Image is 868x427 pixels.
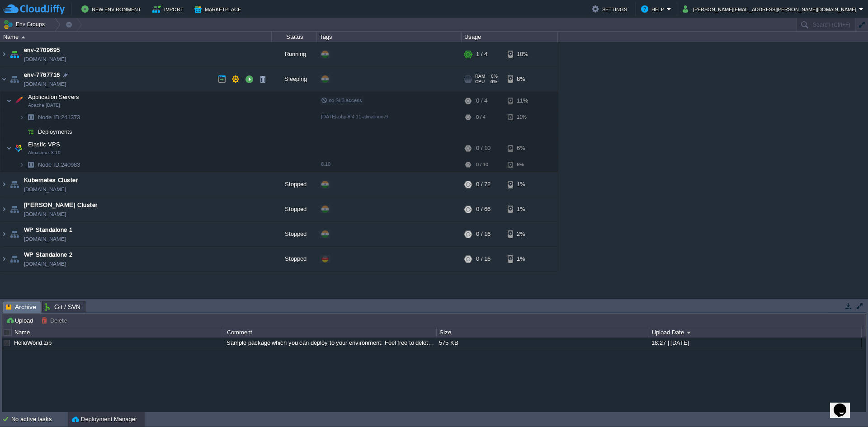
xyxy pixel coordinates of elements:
button: [PERSON_NAME][EMAIL_ADDRESS][PERSON_NAME][DOMAIN_NAME] [683,4,859,14]
div: 1% [508,247,537,271]
span: RAM [475,74,485,79]
a: Deployments [37,128,74,136]
div: 10% [508,42,537,66]
img: AMDAwAAAACH5BAEAAAAALAAAAAABAAEAAAICRAEAOw== [12,139,25,157]
img: CloudJiffy [3,4,65,15]
img: AMDAwAAAACH5BAEAAAAALAAAAAABAAEAAAICRAEAOw== [19,110,24,124]
div: Size [437,327,649,338]
div: 6% [508,139,537,157]
span: AlmaLinux 8.10 [28,150,61,155]
span: Node ID: [38,161,61,168]
div: 18:27 | [DATE] [649,338,861,348]
a: WP Standalone 1 [24,225,72,235]
div: 1 / 4 [476,42,487,66]
div: 0 / 10 [476,139,491,157]
a: env-7767716 [24,70,60,80]
div: Usage [462,32,557,42]
div: Stopped [272,222,317,246]
img: AMDAwAAAACH5BAEAAAAALAAAAAABAAEAAAICRAEAOw== [6,139,12,157]
div: Upload Date [650,327,861,338]
span: Elastic VPS [27,141,61,148]
img: AMDAwAAAACH5BAEAAAAALAAAAAABAAEAAAICRAEAOw== [8,67,21,91]
a: [DOMAIN_NAME] [24,259,66,268]
img: AMDAwAAAACH5BAEAAAAALAAAAAABAAEAAAICRAEAOw== [19,125,24,139]
a: HelloWorld.zip [14,339,52,346]
span: CPU [475,79,485,84]
div: Name [12,327,224,338]
img: AMDAwAAAACH5BAEAAAAALAAAAAABAAEAAAICRAEAOw== [12,92,25,110]
div: 1% [508,197,537,221]
img: AMDAwAAAACH5BAEAAAAALAAAAAABAAEAAAICRAEAOw== [6,92,12,110]
iframe: chat widget [830,391,859,418]
img: AMDAwAAAACH5BAEAAAAALAAAAAABAAEAAAICRAEAOw== [8,197,21,221]
span: 0% [488,79,497,84]
span: 240983 [37,161,81,169]
img: AMDAwAAAACH5BAEAAAAALAAAAAABAAEAAAICRAEAOw== [8,172,21,197]
span: Archive [6,301,36,313]
img: AMDAwAAAACH5BAEAAAAALAAAAAABAAEAAAICRAEAOw== [24,125,37,139]
img: AMDAwAAAACH5BAEAAAAALAAAAAABAAEAAAICRAEAOw== [0,67,8,91]
div: 0 / 66 [476,197,491,221]
div: Sleeping [272,67,317,91]
div: 0 / 4 [476,92,487,110]
span: Apache [DATE] [28,103,60,108]
img: AMDAwAAAACH5BAEAAAAALAAAAAABAAEAAAICRAEAOw== [0,247,8,271]
div: Running [272,42,317,66]
img: AMDAwAAAACH5BAEAAAAALAAAAAABAAEAAAICRAEAOw== [0,222,8,246]
span: Node ID: [38,114,61,121]
div: Stopped [272,247,317,271]
a: [PERSON_NAME] Cluster [24,201,97,210]
span: env-2709695 [24,46,60,55]
img: AMDAwAAAACH5BAEAAAAALAAAAAABAAEAAAICRAEAOw== [0,197,8,221]
div: No active tasks [11,412,68,427]
span: 0% [489,74,498,79]
a: [DOMAIN_NAME] [24,185,66,194]
span: Application Servers [27,93,80,101]
div: 0 / 16 [476,222,491,246]
a: Elastic VPSAlmaLinux 8.10 [27,141,61,148]
div: Status [272,32,316,42]
a: WP Standalone 2 [24,250,72,259]
div: 0 / 16 [476,247,491,271]
img: AMDAwAAAACH5BAEAAAAALAAAAAABAAEAAAICRAEAOw== [8,42,21,66]
div: 11% [508,110,537,124]
div: 2% [508,222,537,246]
span: no SLB access [321,98,362,103]
button: Marketplace [194,4,244,14]
div: Stopped [272,197,317,221]
img: AMDAwAAAACH5BAEAAAAALAAAAAABAAEAAAICRAEAOw== [24,110,37,124]
div: 0 / 10 [476,158,488,172]
button: Delete [41,316,70,324]
div: 0 / 4 [476,110,486,124]
a: [DOMAIN_NAME] [24,80,66,89]
div: 6% [508,158,537,172]
img: AMDAwAAAACH5BAEAAAAALAAAAAABAAEAAAICRAEAOw== [19,158,24,172]
img: AMDAwAAAACH5BAEAAAAALAAAAAABAAEAAAICRAEAOw== [24,158,37,172]
button: New Environment [81,4,144,14]
button: Import [152,4,186,14]
div: Name [1,32,271,42]
span: Git / SVN [45,301,80,312]
a: Kubernetes Cluster [24,176,78,185]
div: 8% [508,67,537,91]
img: AMDAwAAAACH5BAEAAAAALAAAAAABAAEAAAICRAEAOw== [21,36,25,38]
a: Application ServersApache [DATE] [27,94,80,100]
div: 0 / 72 [476,172,491,197]
span: 8.10 [321,161,330,167]
div: 1% [508,172,537,197]
div: Stopped [272,172,317,197]
img: AMDAwAAAACH5BAEAAAAALAAAAAABAAEAAAICRAEAOw== [8,247,21,271]
div: Tags [317,32,461,42]
button: Deployment Manager [72,415,137,424]
button: Help [641,4,667,14]
a: [DOMAIN_NAME] [24,235,66,244]
img: AMDAwAAAACH5BAEAAAAALAAAAAABAAEAAAICRAEAOw== [0,172,8,197]
span: 241373 [37,113,81,121]
div: Sample package which you can deploy to your environment. Feel free to delete and upload a package... [224,338,436,348]
span: [DATE]-php-8.4.11-almalinux-9 [321,114,388,119]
